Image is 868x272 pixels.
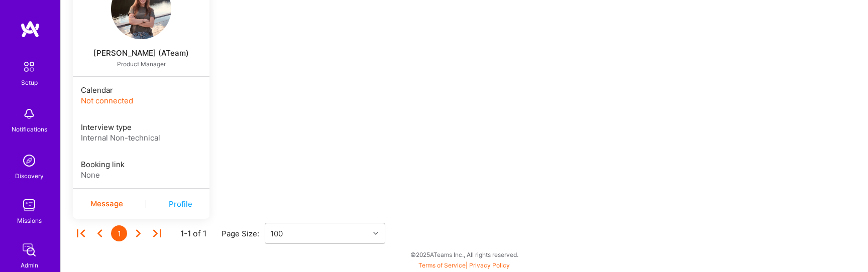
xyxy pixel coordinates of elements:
[81,159,201,170] div: Booking link
[81,96,133,105] span: Not connected
[469,261,510,269] a: Privacy Policy
[19,56,40,77] img: setup
[21,260,38,270] div: Admin
[19,104,39,124] img: bell
[60,242,868,267] div: © 2025 ATeams Inc., All rights reserved.
[373,231,378,236] i: icon Chevron
[222,228,265,239] div: Page Size:
[15,171,44,181] div: Discovery
[19,195,39,215] img: teamwork
[418,261,466,269] a: Terms of Service
[19,240,39,260] img: admin teamwork
[21,77,38,88] div: Setup
[90,198,123,210] div: Message
[111,225,127,241] div: 1
[418,261,510,269] span: |
[19,151,39,171] img: discovery
[73,47,209,59] a: [PERSON_NAME] (ATeam)
[81,170,201,180] div: None
[12,124,47,134] div: Notifications
[81,122,201,132] div: Interview type
[20,20,40,38] img: logo
[169,199,192,209] a: Profile
[180,228,206,239] div: 1-1 of 1
[17,215,42,226] div: Missions
[85,60,197,68] div: Product Manager
[270,228,283,239] div: 100
[81,132,201,143] div: Internal Non-technical
[81,85,201,95] div: Calendar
